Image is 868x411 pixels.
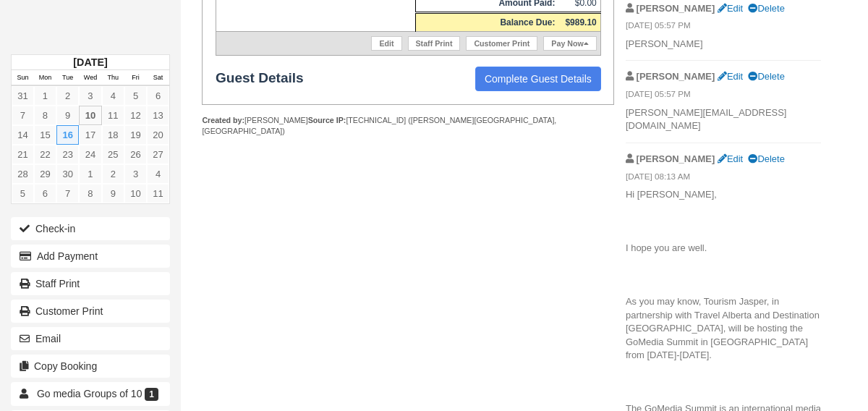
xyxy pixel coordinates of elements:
[34,106,56,125] a: 8
[34,125,56,145] a: 15
[56,125,79,145] a: 16
[12,184,34,203] a: 5
[34,145,56,164] a: 22
[147,70,169,86] th: Sat
[34,184,56,203] a: 6
[202,116,244,124] strong: Created by:
[11,217,170,240] button: Check-in
[565,17,596,27] strong: $989.10
[56,106,79,125] a: 9
[637,71,715,82] strong: [PERSON_NAME]
[466,36,537,51] a: Customer Print
[102,145,124,164] a: 25
[147,125,169,145] a: 20
[718,71,743,82] a: Edit
[37,388,142,399] span: Go media Groups of 10
[748,71,784,82] a: Delete
[56,86,79,106] a: 2
[12,70,34,86] th: Sun
[408,36,461,51] a: Staff Print
[124,145,147,164] a: 26
[56,184,79,203] a: 7
[12,86,34,106] a: 31
[626,20,821,35] em: [DATE] 05:57 PM
[147,164,169,184] a: 4
[371,36,401,51] a: Edit
[147,184,169,203] a: 11
[475,67,601,91] a: Complete Guest Details
[216,70,318,86] strong: Guest Details
[626,106,821,133] p: [PERSON_NAME][EMAIL_ADDRESS][DOMAIN_NAME]
[56,164,79,184] a: 30
[34,86,56,106] a: 1
[11,272,170,295] a: Staff Print
[718,153,743,164] a: Edit
[56,70,79,86] th: Tue
[34,70,56,86] th: Mon
[124,184,147,203] a: 10
[56,145,79,164] a: 23
[124,106,147,125] a: 12
[637,3,715,14] strong: [PERSON_NAME]
[34,164,56,184] a: 29
[11,355,170,378] button: Copy Booking
[12,106,34,125] a: 7
[102,106,124,125] a: 11
[124,86,147,106] a: 5
[102,70,124,86] th: Thu
[12,125,34,145] a: 14
[626,38,821,51] p: [PERSON_NAME]
[308,116,346,124] strong: Source IP:
[147,145,169,164] a: 27
[79,125,101,145] a: 17
[124,164,147,184] a: 3
[102,125,124,145] a: 18
[79,70,101,86] th: Wed
[147,86,169,106] a: 6
[102,164,124,184] a: 2
[79,184,101,203] a: 8
[145,388,158,401] span: 1
[73,56,107,68] strong: [DATE]
[124,70,147,86] th: Fri
[202,115,614,137] div: [PERSON_NAME] [TECHNICAL_ID] ([PERSON_NAME][GEOGRAPHIC_DATA], [GEOGRAPHIC_DATA])
[79,164,101,184] a: 1
[11,382,170,405] a: Go media Groups of 10 1
[124,125,147,145] a: 19
[102,86,124,106] a: 4
[543,36,596,51] a: Pay Now
[718,3,743,14] a: Edit
[79,145,101,164] a: 24
[79,106,101,125] a: 10
[748,153,784,164] a: Delete
[12,145,34,164] a: 21
[11,300,170,323] a: Customer Print
[12,164,34,184] a: 28
[11,245,170,268] button: Add Payment
[637,153,715,164] strong: [PERSON_NAME]
[147,106,169,125] a: 13
[415,13,558,32] th: Balance Due:
[626,171,821,187] em: [DATE] 08:13 AM
[11,327,170,350] button: Email
[79,86,101,106] a: 3
[102,184,124,203] a: 9
[748,3,784,14] a: Delete
[626,88,821,104] em: [DATE] 05:57 PM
